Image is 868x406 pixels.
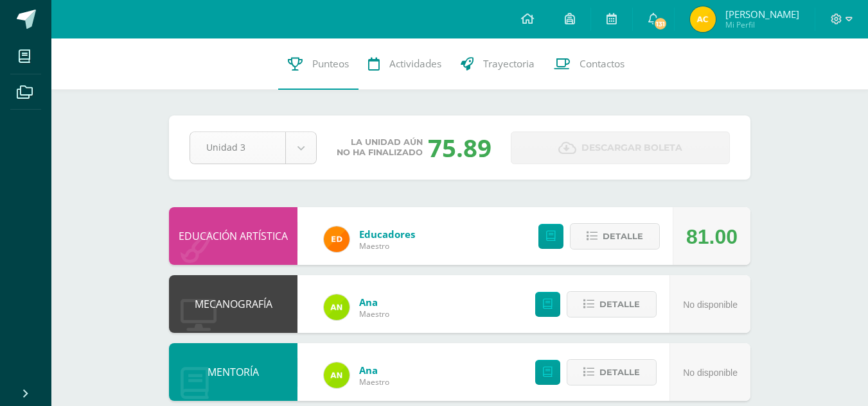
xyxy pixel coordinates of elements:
[683,300,738,310] span: No disponible
[389,57,441,71] span: Actividades
[483,57,535,71] span: Trayectoria
[581,132,682,164] span: Descargar boleta
[599,360,640,384] span: Detalle
[359,309,389,319] span: Maestro
[359,296,389,309] a: Ana
[725,8,799,21] span: [PERSON_NAME]
[324,294,350,320] img: 122d7b7bf6a5205df466ed2966025dea.png
[359,228,415,241] a: Educadores
[312,57,349,71] span: Punteos
[725,19,799,30] span: Mi Perfil
[686,208,738,266] div: 81.00
[278,38,359,90] a: Punteos
[359,241,415,251] span: Maestro
[580,57,624,71] span: Contactos
[567,359,657,385] button: Detalle
[690,6,716,32] img: 1694e63d267761c09aaa109f865c9d1c.png
[206,132,269,162] span: Unidad 3
[359,38,451,90] a: Actividades
[324,226,350,252] img: ed927125212876238b0630303cb5fd71.png
[570,223,660,250] button: Detalle
[359,364,389,376] a: Ana
[169,207,297,265] div: EDUCACIÓN ARTÍSTICA
[169,275,297,333] div: MECANOGRAFÍA
[359,376,389,387] span: Maestro
[653,17,668,31] span: 131
[599,292,640,316] span: Detalle
[567,291,657,317] button: Detalle
[544,38,634,90] a: Contactos
[603,224,643,248] span: Detalle
[683,368,738,378] span: No disponible
[451,38,544,90] a: Trayectoria
[190,132,316,164] a: Unidad 3
[337,137,423,158] span: La unidad aún no ha finalizado
[324,362,350,388] img: 122d7b7bf6a5205df466ed2966025dea.png
[169,343,297,401] div: MENTORÍA
[428,131,492,164] div: 75.89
